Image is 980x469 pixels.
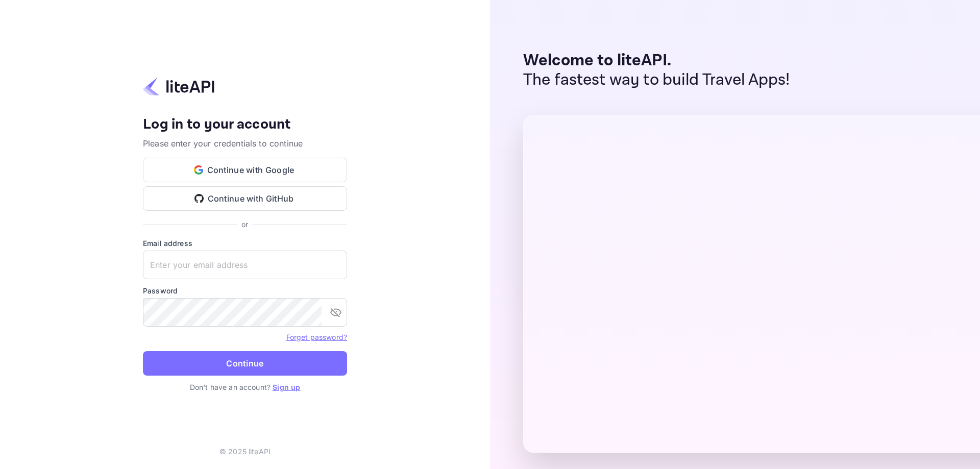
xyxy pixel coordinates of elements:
p: Please enter your credentials to continue [143,137,347,150]
button: Continue with GitHub [143,186,347,211]
p: The fastest way to build Travel Apps! [523,70,790,90]
a: Sign up [273,383,300,391]
a: Forget password? [286,332,347,342]
a: Forget password? [286,333,347,341]
p: or [241,219,248,230]
button: toggle password visibility [326,302,346,323]
input: Enter your email address [143,251,347,279]
p: © 2025 liteAPI [219,446,271,457]
button: Continue [143,351,347,376]
label: Password [143,285,347,296]
p: Welcome to liteAPI. [523,51,790,70]
label: Email address [143,238,347,249]
button: Continue with Google [143,158,347,182]
img: liteapi [143,77,214,96]
p: Don't have an account? [143,382,347,392]
h4: Log in to your account [143,116,347,134]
